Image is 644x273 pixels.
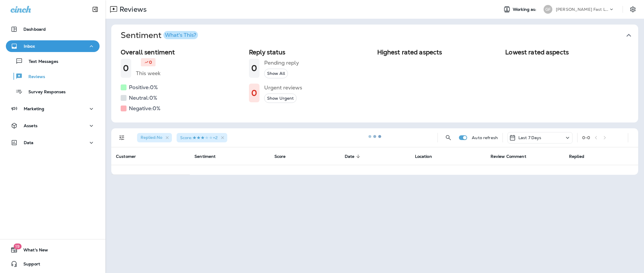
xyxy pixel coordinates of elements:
[6,120,100,132] button: Assets
[18,248,48,255] span: What's New
[23,59,58,65] p: Text Messages
[6,244,100,256] button: 19What's New
[24,123,37,128] p: Assets
[24,140,34,145] p: Data
[23,89,66,95] p: Survey Responses
[23,74,45,80] p: Reviews
[24,106,44,111] p: Marketing
[6,137,100,148] button: Data
[24,44,35,49] p: Inbox
[6,103,100,115] button: Marketing
[6,55,100,67] button: Text Messages
[6,23,100,35] button: Dashboard
[23,27,46,32] p: Dashboard
[18,262,40,269] span: Support
[6,258,100,270] button: Support
[6,85,100,98] button: Survey Responses
[87,4,103,15] button: Collapse Sidebar
[13,243,21,249] span: 19
[6,70,100,82] button: Reviews
[6,40,100,52] button: Inbox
